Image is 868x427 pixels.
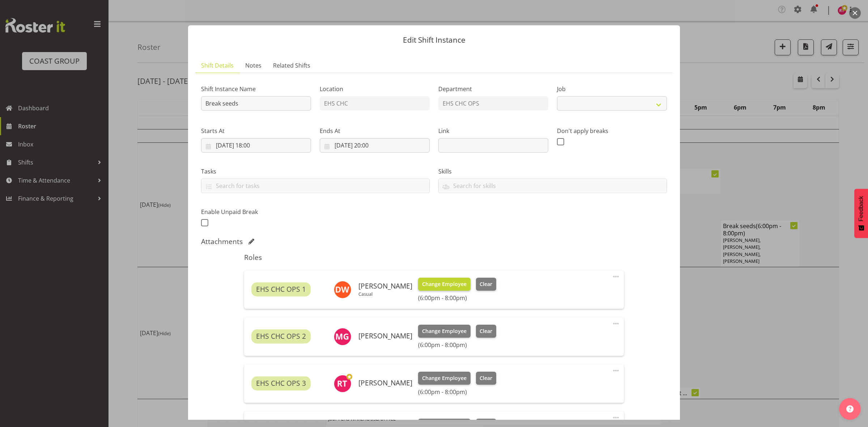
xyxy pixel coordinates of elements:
h6: (6:00pm - 8:00pm) [418,341,496,349]
h6: (6:00pm - 8:00pm) [418,388,496,396]
button: Change Employee [418,372,471,385]
span: Clear [480,327,492,335]
button: Clear [476,372,497,385]
span: Clear [480,280,492,288]
span: Change Employee [422,327,467,335]
label: Tasks [201,167,430,176]
label: Shift Instance Name [201,85,311,93]
label: Link [438,127,548,135]
h6: [PERSON_NAME] [358,282,412,290]
input: Click to select... [320,138,430,153]
h6: (6:00pm - 8:00pm) [418,294,496,302]
input: Search for skills [439,180,667,191]
label: Enable Unpaid Break [201,208,311,216]
span: Related Shifts [273,61,310,70]
label: Skills [438,167,667,176]
label: Department [438,85,548,93]
label: Location [320,85,430,93]
span: Feedback [858,196,864,221]
h6: [PERSON_NAME] [358,379,412,387]
label: Don't apply breaks [557,127,667,135]
p: Edit Shift Instance [195,36,673,44]
h5: Attachments [201,237,243,246]
span: Notes [245,61,261,70]
h5: Roles [244,253,624,262]
span: Clear [480,374,492,382]
label: Starts At [201,127,311,135]
img: david-wiseman11371.jpg [334,281,351,298]
span: EHS CHC OPS 1 [256,284,306,295]
span: Change Employee [422,280,467,288]
button: Change Employee [418,325,471,338]
button: Feedback - Show survey [854,189,868,238]
span: Shift Details [201,61,234,70]
span: Change Employee [422,374,467,382]
button: Clear [476,325,497,338]
span: EHS CHC OPS 3 [256,378,306,389]
label: Ends At [320,127,430,135]
p: Casual [358,291,412,297]
img: martin-gorzeman9478.jpg [334,328,351,345]
input: Click to select... [201,138,311,153]
button: Change Employee [418,278,471,291]
h6: [PERSON_NAME] [358,332,412,340]
button: Clear [476,278,497,291]
span: EHS CHC OPS 2 [256,331,306,342]
img: help-xxl-2.png [846,405,854,413]
input: Search for tasks [201,180,429,191]
img: reuben-thomas8009.jpg [334,375,351,392]
input: Shift Instance Name [201,96,311,111]
label: Job [557,85,667,93]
